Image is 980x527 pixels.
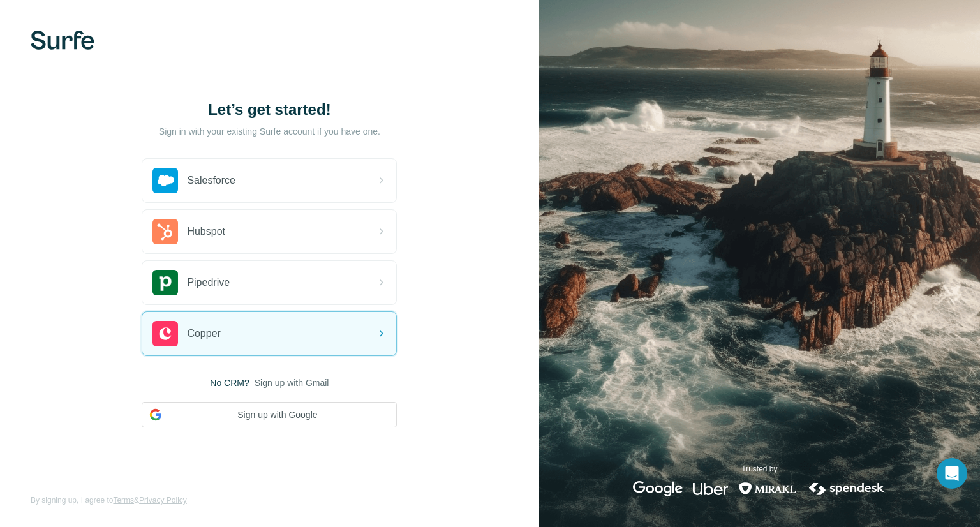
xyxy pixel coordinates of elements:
[210,376,249,389] span: No CRM?
[741,463,777,475] p: Trusted by
[113,496,134,505] a: Terms
[187,326,220,341] span: Copper
[31,494,187,506] span: By signing up, I agree to &
[738,481,797,496] img: mirakl's logo
[152,321,178,346] img: copper's logo
[142,402,397,427] button: Sign up with Google
[142,100,397,120] h1: Let’s get started!
[693,481,728,496] img: uber's logo
[633,481,683,496] img: google's logo
[187,224,225,239] span: Hubspot
[139,496,187,505] a: Privacy Policy
[937,458,967,489] div: Open Intercom Messenger
[152,168,178,193] img: salesforce's logo
[807,481,886,496] img: spendesk's logo
[159,125,380,138] p: Sign in with your existing Surfe account if you have one.
[255,376,329,389] button: Sign up with Gmail
[152,219,178,244] img: hubspot's logo
[152,270,178,295] img: pipedrive's logo
[187,275,230,290] span: Pipedrive
[31,31,94,50] img: Surfe's logo
[187,173,235,188] span: Salesforce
